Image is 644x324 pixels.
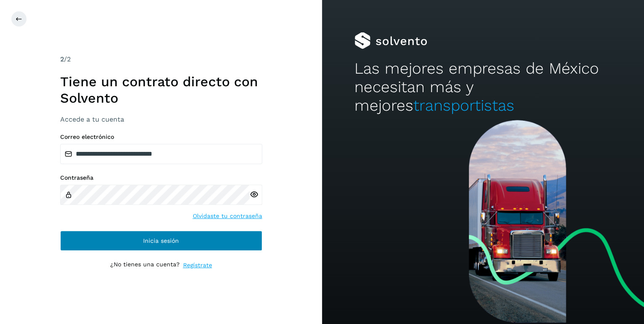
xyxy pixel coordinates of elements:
a: Olvidaste tu contraseña [193,212,262,220]
button: Inicia sesión [60,231,262,251]
a: Regístrate [183,261,212,270]
h3: Accede a tu cuenta [60,115,262,123]
h2: Las mejores empresas de México necesitan más y mejores [354,59,612,115]
h1: Tiene un contrato directo con Solvento [60,74,262,106]
div: /2 [60,54,262,64]
label: Contraseña [60,174,262,181]
span: 2 [60,55,64,63]
span: transportistas [413,96,514,114]
label: Correo electrónico [60,133,262,141]
span: Inicia sesión [143,238,179,244]
p: ¿No tienes una cuenta? [110,261,180,270]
